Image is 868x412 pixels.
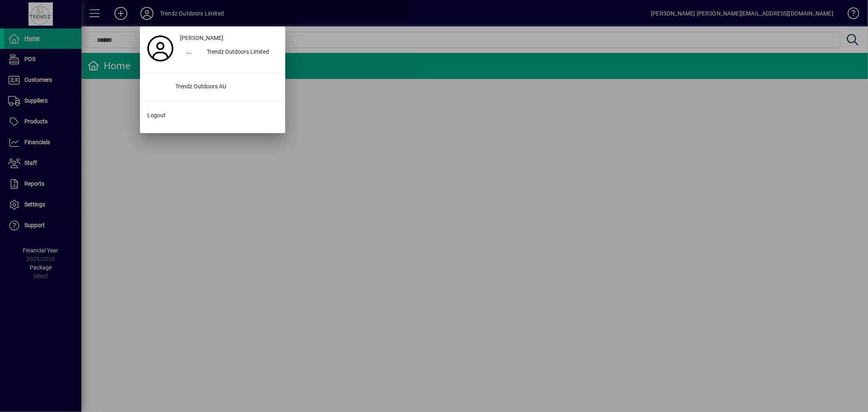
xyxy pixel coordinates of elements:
a: [PERSON_NAME] [177,31,281,45]
span: [PERSON_NAME] [180,34,223,42]
div: Trendz Outdoors Limited [200,45,281,60]
span: Logout [147,111,166,120]
a: Profile [144,41,177,56]
button: Logout [144,108,281,123]
div: Trendz Outdoors AU [169,80,281,94]
button: Trendz Outdoors Limited [177,45,281,60]
button: Trendz Outdoors AU [144,80,281,94]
